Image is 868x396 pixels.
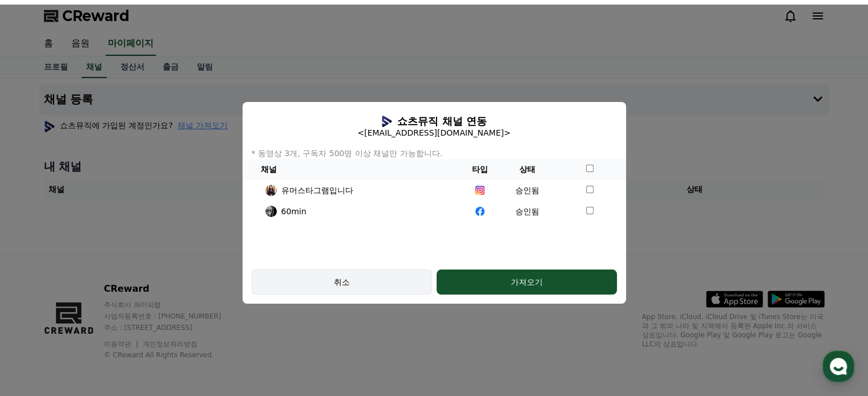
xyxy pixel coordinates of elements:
[397,116,487,127] h5: 쇼츠뮤직 채널 연동
[36,319,43,328] span: 홈
[459,159,500,180] th: 타입
[281,206,306,218] p: 60min
[176,319,190,328] span: 설정
[75,301,147,330] a: 대화
[268,276,415,288] div: 취소
[500,201,554,222] td: 승인됨
[459,276,594,288] div: 가져오기
[265,206,277,217] img: profile
[265,185,277,196] img: profile
[243,102,626,304] div: modal
[500,159,554,180] th: 상태
[104,319,118,328] span: 대화
[381,116,393,127] img: profile
[281,185,353,197] p: 유머스타그램입니다
[243,148,626,159] p: * 동영상 3개, 구독자 500명 이상 채널만 가능합니다.
[252,270,432,295] button: 취소
[147,301,219,330] a: 설정
[500,180,554,201] td: 승인됨
[243,159,460,180] th: 채널
[3,301,75,330] a: 홈
[437,270,617,295] button: 가져오기
[348,127,519,138] p: <[EMAIL_ADDRESS][DOMAIN_NAME]>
